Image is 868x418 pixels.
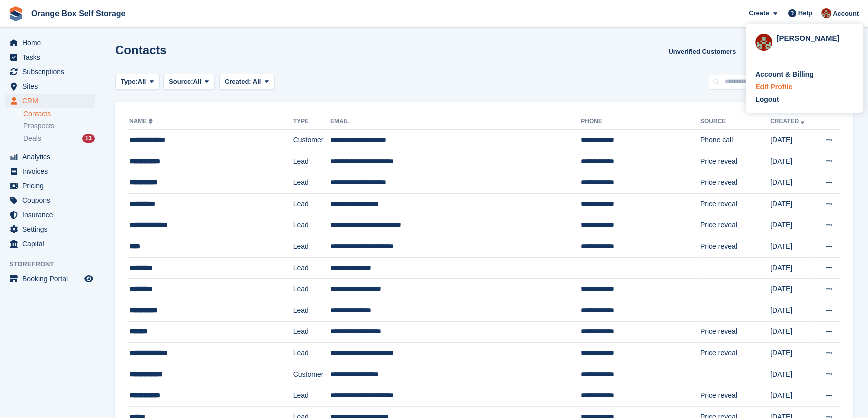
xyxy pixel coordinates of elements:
td: Customer [293,364,330,385]
a: Name [129,118,155,125]
span: All [193,77,202,87]
span: Capital [22,237,82,251]
th: Phone [581,114,700,130]
td: Lead [293,257,330,279]
a: Created [770,118,807,125]
th: Source [700,114,770,130]
a: menu [5,272,95,286]
span: Settings [22,222,82,236]
img: stora-icon-8386f47178a22dfd0bd8f6a31ec36ba5ce8667c1dd55bd0f319d3a0aa187defe.svg [8,6,23,21]
a: Prospects [23,121,95,131]
a: menu [5,94,95,108]
td: [DATE] [770,321,815,343]
img: Wayne Ball [821,8,831,18]
td: Lead [293,279,330,300]
span: CRM [22,94,82,108]
div: Edit Profile [755,82,792,92]
span: Analytics [22,150,82,164]
a: menu [5,164,95,178]
a: Account & Billing [755,69,854,80]
td: [DATE] [770,343,815,364]
button: Export [744,43,788,60]
div: [PERSON_NAME] [776,33,854,42]
button: Source: All [163,74,215,90]
a: menu [5,150,95,164]
a: menu [5,36,95,50]
a: menu [5,50,95,64]
td: Lead [293,172,330,194]
td: Price reveal [700,151,770,172]
td: Price reveal [700,343,770,364]
span: All [253,78,261,85]
td: [DATE] [770,151,815,172]
td: Lead [293,385,330,407]
span: Prospects [23,121,54,131]
td: Lead [293,343,330,364]
td: Lead [293,300,330,321]
span: Storefront [9,259,100,269]
td: [DATE] [770,193,815,215]
td: Price reveal [700,215,770,236]
span: All [138,77,146,87]
a: Unverified Customers [664,43,740,60]
td: [DATE] [770,364,815,385]
a: menu [5,193,95,207]
td: Price reveal [700,193,770,215]
a: Orange Box Self Storage [27,5,130,22]
a: menu [5,79,95,93]
span: Account [833,9,859,19]
a: Edit Profile [755,82,854,92]
span: Subscriptions [22,65,82,79]
img: Wayne Ball [755,34,772,51]
th: Email [330,114,581,130]
th: Type [293,114,330,130]
h1: Contacts [115,43,167,57]
a: Preview store [83,273,95,285]
td: Lead [293,151,330,172]
span: Tasks [22,50,82,64]
span: Booking Portal [22,272,82,286]
a: Contacts [23,109,95,119]
span: Invoices [22,164,82,178]
div: 13 [82,134,95,143]
td: [DATE] [770,385,815,407]
td: [DATE] [770,236,815,258]
td: [DATE] [770,279,815,300]
span: Create [749,8,769,18]
td: [DATE] [770,215,815,236]
a: menu [5,208,95,222]
div: Logout [755,94,779,105]
td: Lead [293,236,330,258]
td: Price reveal [700,236,770,258]
td: Phone call [700,130,770,151]
a: Deals 13 [23,133,95,144]
a: Logout [755,94,854,105]
span: Help [798,8,812,18]
span: Insurance [22,208,82,222]
td: Customer [293,130,330,151]
span: Source: [169,77,193,87]
span: Created: [225,78,251,85]
a: menu [5,222,95,236]
span: Type: [121,77,138,87]
td: Price reveal [700,321,770,343]
span: Coupons [22,193,82,207]
a: menu [5,237,95,251]
a: menu [5,65,95,79]
div: Account & Billing [755,69,814,80]
td: Lead [293,193,330,215]
span: Pricing [22,179,82,193]
a: menu [5,179,95,193]
td: Price reveal [700,172,770,194]
td: Price reveal [700,385,770,407]
button: Created: All [219,74,274,90]
td: Lead [293,321,330,343]
button: Type: All [115,74,159,90]
span: Deals [23,134,41,143]
span: Home [22,36,82,50]
td: Lead [293,215,330,236]
span: Sites [22,79,82,93]
td: [DATE] [770,172,815,194]
td: [DATE] [770,300,815,321]
td: [DATE] [770,130,815,151]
